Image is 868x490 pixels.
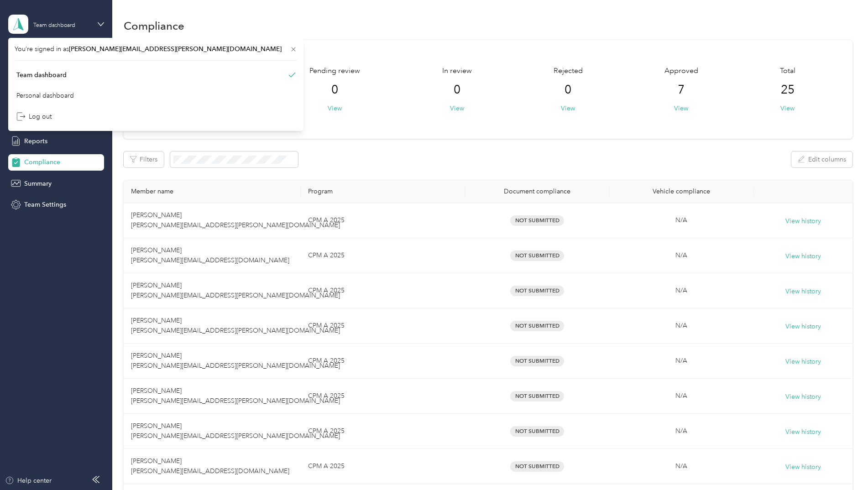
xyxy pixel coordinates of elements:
[24,136,47,146] span: Reports
[15,44,297,54] span: You’re signed in as
[301,180,465,203] th: Program
[131,352,340,370] span: [PERSON_NAME] [PERSON_NAME][EMAIL_ADDRESS][PERSON_NAME][DOMAIN_NAME]
[510,321,564,331] span: Not Submitted
[617,188,746,195] div: Vehicle compliance
[785,462,821,472] button: View history
[785,251,821,261] button: View history
[450,104,464,113] button: View
[664,66,698,77] span: Approved
[301,449,465,484] td: CPM A 2025
[16,91,74,100] div: Personal dashboard
[131,317,340,334] span: [PERSON_NAME] [PERSON_NAME][EMAIL_ADDRESS][PERSON_NAME][DOMAIN_NAME]
[510,286,564,296] span: Not Submitted
[124,21,184,31] h1: Compliance
[442,66,472,77] span: In review
[24,179,52,188] span: Summary
[675,251,687,259] span: N/A
[817,439,868,490] iframe: Everlance-gr Chat Button Frame
[780,66,795,77] span: Total
[309,66,360,77] span: Pending review
[131,387,340,405] span: [PERSON_NAME] [PERSON_NAME][EMAIL_ADDRESS][PERSON_NAME][DOMAIN_NAME]
[510,356,564,366] span: Not Submitted
[510,250,564,261] span: Not Submitted
[301,379,465,414] td: CPM A 2025
[785,287,821,297] button: View history
[561,104,575,113] button: View
[675,216,687,224] span: N/A
[16,112,52,121] div: Log out
[124,151,164,167] button: Filters
[785,392,821,402] button: View history
[565,83,571,97] span: 0
[328,104,342,113] button: View
[678,83,685,97] span: 7
[554,66,583,77] span: Rejected
[16,70,67,80] div: Team dashboard
[301,344,465,379] td: CPM A 2025
[131,246,289,264] span: [PERSON_NAME] [PERSON_NAME][EMAIL_ADDRESS][DOMAIN_NAME]
[791,151,852,167] button: Edit columns
[675,427,687,435] span: N/A
[124,180,301,203] th: Member name
[24,157,60,167] span: Compliance
[675,357,687,365] span: N/A
[301,308,465,344] td: CPM A 2025
[5,476,52,485] button: Help center
[781,83,795,97] span: 25
[674,104,688,113] button: View
[785,216,821,226] button: View history
[131,457,289,475] span: [PERSON_NAME] [PERSON_NAME][EMAIL_ADDRESS][DOMAIN_NAME]
[301,238,465,273] td: CPM A 2025
[301,414,465,449] td: CPM A 2025
[331,83,338,97] span: 0
[675,322,687,329] span: N/A
[785,322,821,332] button: View history
[785,357,821,367] button: View history
[675,287,687,294] span: N/A
[675,392,687,400] span: N/A
[301,203,465,238] td: CPM A 2025
[510,461,564,472] span: Not Submitted
[69,45,282,53] span: [PERSON_NAME][EMAIL_ADDRESS][PERSON_NAME][DOMAIN_NAME]
[24,200,66,209] span: Team Settings
[301,273,465,308] td: CPM A 2025
[785,427,821,437] button: View history
[131,422,340,440] span: [PERSON_NAME] [PERSON_NAME][EMAIL_ADDRESS][PERSON_NAME][DOMAIN_NAME]
[454,83,460,97] span: 0
[472,188,602,195] div: Document compliance
[33,23,75,28] div: Team dashboard
[131,211,340,229] span: [PERSON_NAME] [PERSON_NAME][EMAIL_ADDRESS][PERSON_NAME][DOMAIN_NAME]
[510,391,564,401] span: Not Submitted
[510,426,564,437] span: Not Submitted
[675,462,687,470] span: N/A
[131,281,340,299] span: [PERSON_NAME] [PERSON_NAME][EMAIL_ADDRESS][PERSON_NAME][DOMAIN_NAME]
[780,104,795,113] button: View
[510,215,564,226] span: Not Submitted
